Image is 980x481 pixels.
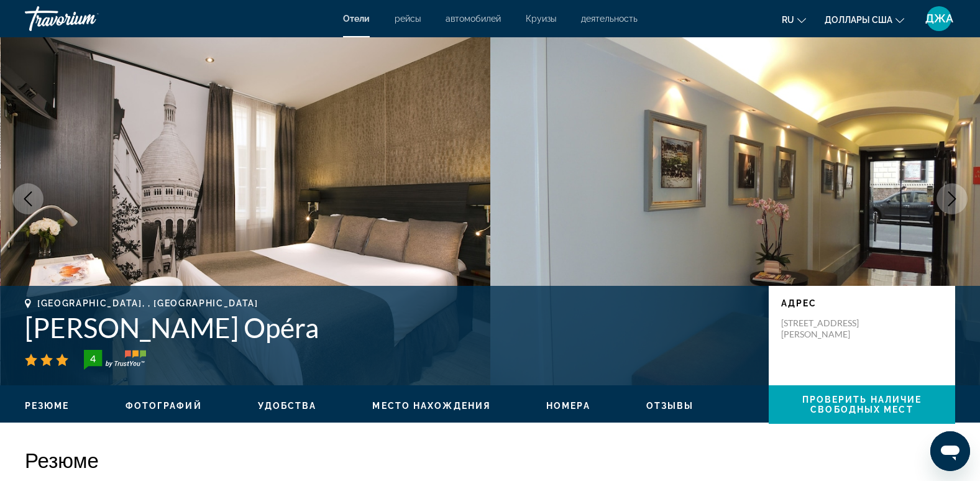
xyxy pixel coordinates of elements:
[372,401,490,411] span: Место нахождения
[546,401,590,411] span: Номера
[25,400,70,411] button: Резюме
[825,11,904,29] button: Изменить валюту
[80,351,105,366] div: 4
[258,400,317,411] button: Удобства
[930,431,970,471] iframe: Кнопка запуска окна обмена сообщениями
[781,298,943,308] p: адрес
[782,11,806,29] button: Изменение языка
[923,6,955,32] button: Пользовательское меню
[25,401,70,411] span: Резюме
[25,311,756,344] h1: [PERSON_NAME] Opéra
[769,385,955,424] button: Проверить наличие свободных мест
[546,400,590,411] button: Номера
[126,400,202,411] button: Фотографий
[372,400,490,411] button: Место нахождения
[12,183,44,214] button: Предыдущее изображение
[936,183,968,214] button: Следующее изображение
[126,401,202,411] span: Фотографий
[581,14,638,24] a: деятельность
[258,401,317,411] span: Удобства
[84,350,146,370] img: trustyou-badge-hor.svg
[526,14,556,24] a: Круизы
[925,12,953,25] span: ДЖА
[825,15,892,25] span: Доллары США
[646,401,694,411] span: Отзывы
[782,15,794,25] span: ru
[781,318,881,340] p: [STREET_ADDRESS][PERSON_NAME]
[446,14,501,24] a: автомобилей
[25,2,149,35] a: Травориум
[37,298,259,308] span: [GEOGRAPHIC_DATA], , [GEOGRAPHIC_DATA]
[343,14,370,24] a: Отели
[646,400,694,411] button: Отзывы
[395,14,421,24] a: рейсы
[25,447,955,472] h2: Резюме
[802,395,922,415] span: Проверить наличие свободных мест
